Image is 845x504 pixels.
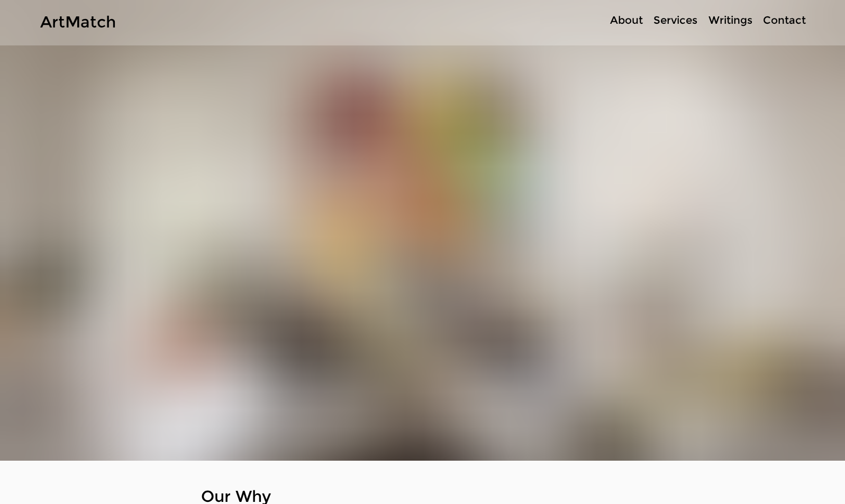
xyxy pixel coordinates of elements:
[648,13,703,28] p: Services
[570,13,810,28] nav: Site
[758,13,810,28] a: Contact
[703,13,758,28] p: Writings
[605,13,648,28] a: About
[40,12,116,32] a: ArtMatch
[758,13,811,28] p: Contact
[648,13,702,28] a: Services
[702,13,758,28] a: Writings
